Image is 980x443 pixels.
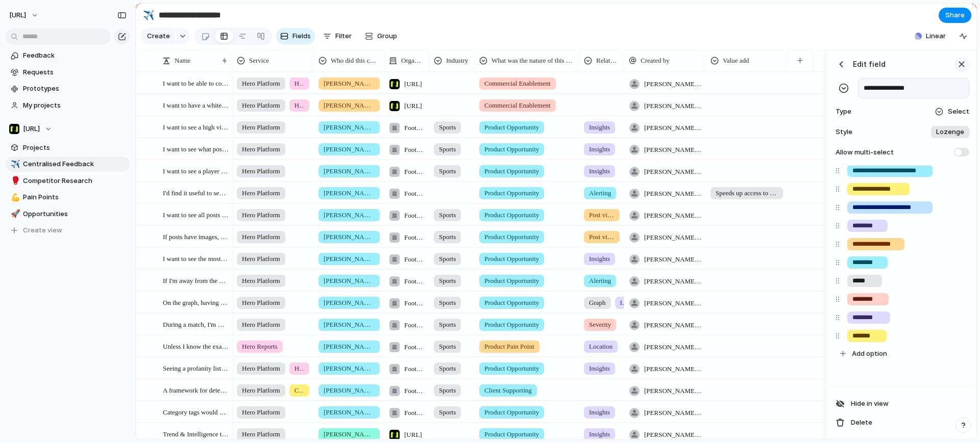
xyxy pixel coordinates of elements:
[324,166,375,176] span: [PERSON_NAME]
[9,176,19,186] button: 🥊
[620,298,628,308] span: Insights
[589,122,610,133] span: Insights
[147,31,170,41] span: Create
[140,7,157,23] button: ✈️
[404,298,425,308] span: Football Association Wales
[834,147,894,158] span: Allow multi-select
[439,232,456,242] span: Sports
[439,363,456,374] span: Sports
[5,173,130,189] a: 🥊Competitor Research
[242,342,278,352] span: Hero Reports
[589,276,611,286] span: Alerting
[5,7,44,23] button: [URL]
[644,189,701,199] span: [PERSON_NAME][EMAIL_ADDRESS][PERSON_NAME]
[439,122,456,133] span: Sports
[5,206,130,222] a: 🚀Opportunities
[589,429,610,439] span: Insights
[23,159,127,169] span: Centralised Feedback
[163,296,229,308] span: On the graph, having a block underneath that pulls through severity detected at the particular mo...
[439,210,456,220] span: Sports
[242,232,280,242] span: Hero Platform
[242,166,280,176] span: Hero Platform
[644,342,701,352] span: [PERSON_NAME][EMAIL_ADDRESS][PERSON_NAME]
[936,127,964,137] span: Lozenge
[23,225,62,236] span: Create view
[404,342,425,352] span: Football Association Wales
[644,276,701,286] span: [PERSON_NAME][EMAIL_ADDRESS][PERSON_NAME]
[5,140,130,155] a: Projects
[163,406,229,418] span: Category tags would be useful in understanding the the types of hate that appear in the platform
[295,385,304,396] span: Consultancy
[5,65,130,80] a: Requests
[242,320,280,330] span: Hero Platform
[404,430,422,440] span: [URL]
[404,364,425,374] span: Football Association Wales
[242,100,280,111] span: Hero Platform
[644,79,701,89] span: [PERSON_NAME][EMAIL_ADDRESS][PERSON_NAME]
[404,320,425,330] span: Football Association Wales
[163,274,229,286] span: If I'm away from the platform for a moment of time, i want to expect notifications on my phone
[404,408,425,418] span: Football Association Wales
[484,407,539,418] span: Product Opportunity
[484,232,539,242] span: Product Opportunity
[446,56,468,66] span: Industry
[11,208,18,220] div: 🚀
[589,363,610,374] span: Insights
[492,56,574,66] span: What was the nature of this feedback?
[404,276,425,286] span: Football Association Wales
[11,192,18,203] div: 💪
[831,414,973,431] button: Delete
[242,144,280,154] span: Hero Platform
[644,386,701,396] span: [PERSON_NAME][EMAIL_ADDRESS][PERSON_NAME]
[589,320,611,330] span: Severity
[831,395,973,412] button: Hide in view
[926,31,946,41] span: Linear
[331,56,379,66] span: Who did this come from?
[589,188,611,198] span: Alerting
[242,122,280,133] span: Hero Platform
[335,31,352,41] span: Filter
[242,276,280,286] span: Hero Platform
[5,98,130,113] a: My projects
[589,298,606,308] span: Graph
[439,385,456,396] span: Sports
[484,210,539,220] span: Product Opportunity
[324,429,375,439] span: [PERSON_NAME]
[242,429,280,439] span: Hero Platform
[5,121,130,137] button: [URL]
[9,192,19,202] button: 💪
[360,28,402,44] button: Group
[324,320,375,330] span: [PERSON_NAME]
[439,276,456,286] span: Sports
[324,407,375,418] span: [PERSON_NAME]
[141,28,175,44] button: Create
[644,211,701,221] span: [PERSON_NAME][EMAIL_ADDRESS][PERSON_NAME]
[834,107,856,117] span: Type
[242,254,280,264] span: Hero Platform
[163,121,229,133] span: I want to see a high view dashboard that can be altered by timeframe
[9,159,19,169] button: ✈️
[23,67,127,77] span: Requests
[644,123,701,133] span: [PERSON_NAME][EMAIL_ADDRESS][PERSON_NAME]
[5,190,130,205] a: 💪Pain Points
[484,342,534,352] span: Product Pain Point
[596,56,619,66] span: Related feedback
[5,157,130,172] a: ✈️Centralised Feedback
[324,100,375,111] span: [PERSON_NAME]
[439,144,456,154] span: Sports
[644,408,701,418] span: [PERSON_NAME][EMAIL_ADDRESS][PERSON_NAME]
[23,50,127,61] span: Feedback
[324,276,375,286] span: [PERSON_NAME]
[143,8,154,22] div: ✈️
[249,56,269,66] span: Service
[404,211,425,221] span: Football Association Wales
[163,143,229,154] span: I want to see what posts have been resolved
[324,122,375,133] span: [PERSON_NAME]
[404,254,425,265] span: Football Association Wales
[439,254,456,264] span: Sports
[404,232,425,243] span: Football Association Wales
[324,79,375,89] span: [PERSON_NAME]
[242,79,280,89] span: Hero Platform
[834,127,856,137] span: Style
